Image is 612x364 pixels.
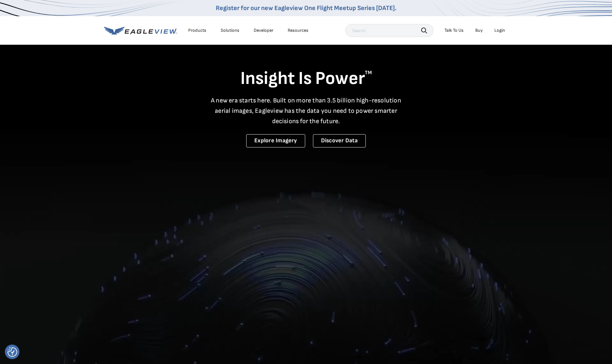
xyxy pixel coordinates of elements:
button: Consent Preferences [7,347,17,357]
a: Discover Data [313,134,366,147]
a: Register for our new Eagleview One Flight Meetup Series [DATE]. [216,4,397,12]
div: Solutions [221,28,239,33]
div: Talk To Us [445,28,464,33]
div: Products [188,28,206,33]
a: Buy [475,28,483,33]
div: Login [494,28,505,33]
div: Resources [288,28,308,33]
input: Search [345,24,433,37]
a: Explore Imagery [246,134,305,147]
img: Revisit consent button [7,347,17,357]
h1: Insight Is Power [104,67,508,90]
p: A new era starts here. Built on more than 3.5 billion high-resolution aerial images, Eagleview ha... [207,95,405,126]
a: Developer [254,28,273,33]
sup: TM [365,70,372,76]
